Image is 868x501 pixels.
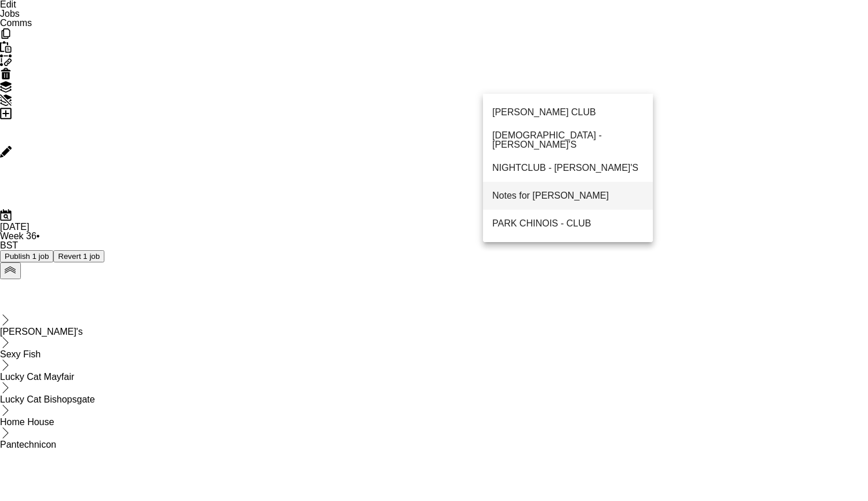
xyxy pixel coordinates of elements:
[492,108,596,117] span: [PERSON_NAME] CLUB
[492,191,609,200] span: Notes for [PERSON_NAME]
[492,219,591,228] span: PARK CHINOIS - CLUB
[53,250,104,262] button: Revert 1 job
[492,131,644,149] span: [DEMOGRAPHIC_DATA] - [PERSON_NAME]'S
[492,163,638,173] span: NIGHTCLUB - [PERSON_NAME]'S
[810,445,868,501] iframe: Chat Widget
